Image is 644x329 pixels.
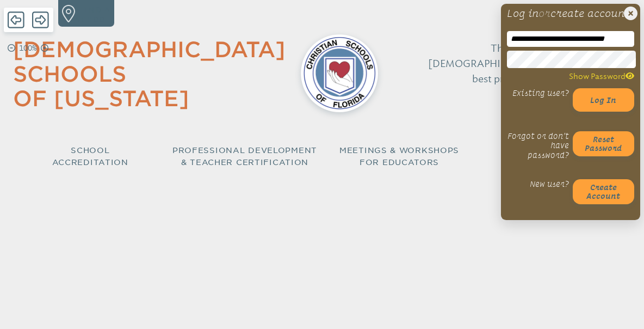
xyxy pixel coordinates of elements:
p: Find a school [76,5,110,25]
img: csf-logo-web-colors.png [301,34,378,112]
button: Resetpassword [573,131,635,156]
span: School Accreditation [52,145,128,166]
h1: Log in create account [507,8,634,19]
button: Log in [573,88,635,112]
span: Show Password [569,71,634,81]
span: Professional Development & Teacher Certification [172,145,317,166]
p: Existing user? [507,88,569,98]
button: Createaccount [573,179,635,204]
p: Forgot or don’t have password? [507,131,569,160]
span: Back [8,10,24,30]
a: [DEMOGRAPHIC_DATA] Schools of [US_STATE] [13,36,286,111]
span: or [538,7,550,19]
p: 100% [17,42,39,54]
span: Meetings & Workshops for Educators [339,145,459,166]
p: New user? [507,179,569,189]
span: Forward [32,10,49,30]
